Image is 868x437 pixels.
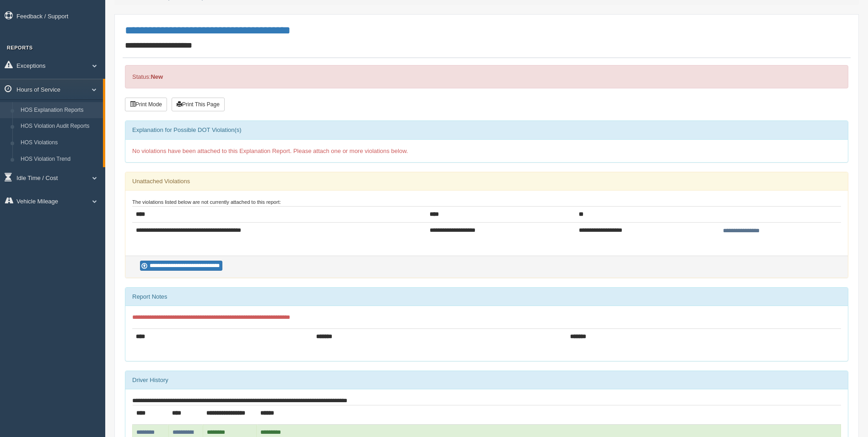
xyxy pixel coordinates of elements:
[172,98,225,111] button: Print This Page
[125,98,167,111] button: Print Mode
[16,135,103,151] a: HOS Violations
[16,118,103,135] a: HOS Violation Audit Reports
[16,151,103,168] a: HOS Violation Trend
[125,288,848,306] div: Report Notes
[16,102,103,119] a: HOS Explanation Reports
[125,121,848,139] div: Explanation for Possible DOT Violation(s)
[132,199,281,205] small: The violations listed below are not currently attached to this report:
[125,371,848,389] div: Driver History
[151,73,163,80] strong: New
[132,147,408,154] span: No violations have been attached to this Explanation Report. Please attach one or more violations...
[125,65,848,88] div: Status:
[125,172,848,191] div: Unattached Violations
